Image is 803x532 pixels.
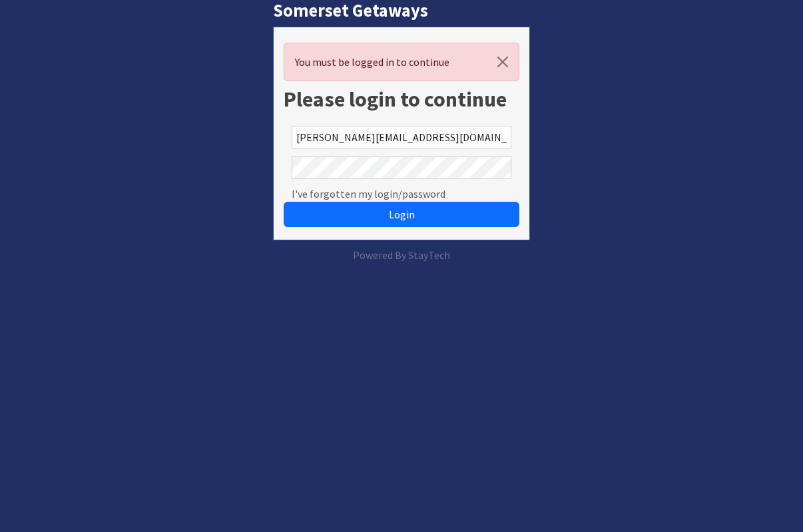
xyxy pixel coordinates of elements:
div: You must be logged in to continue [284,43,519,81]
input: Email [292,126,511,148]
button: Login [284,202,519,227]
p: Powered By StayTech [273,247,530,263]
a: I've forgotten my login/password [292,186,445,202]
h1: Please login to continue [284,87,519,112]
span: Login [389,208,415,221]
